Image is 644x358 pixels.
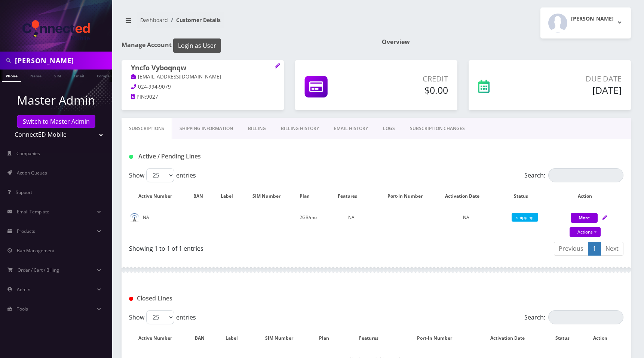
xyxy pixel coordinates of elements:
select: Showentries [146,310,174,324]
h1: Closed Lines [129,295,286,302]
h1: Yncfo Vyboqnqw [131,64,275,73]
span: 9027 [146,93,158,100]
a: Switch to Master Admin [17,115,95,128]
td: 2GB/mo [295,208,321,238]
th: BAN: activate to sort column ascending [189,327,218,349]
li: Customer Details [168,16,221,24]
img: Active / Pending Lines [129,155,133,159]
a: Login as User [172,41,221,49]
th: Status: activate to sort column ascending [496,185,554,207]
button: More [571,213,598,223]
a: SUBSCRIPTION CHANGES [402,118,472,139]
button: Login as User [173,38,221,53]
th: SIM Number: activate to sort column ascending [253,327,312,349]
a: Name [27,70,45,81]
a: Email [70,70,88,81]
span: Email Template [17,209,49,215]
span: Admin [17,286,30,293]
th: Features: activate to sort column ascending [343,327,402,349]
input: Search: [548,310,623,324]
th: SIM Number: activate to sort column ascending [246,185,294,207]
a: Actions [570,227,601,237]
label: Show entries [129,168,196,182]
img: Closed Lines [129,297,133,301]
a: Billing [240,118,273,139]
a: Dashboard [140,16,168,24]
img: ConnectED Mobile [22,20,90,40]
a: SIM [50,70,65,81]
th: Status: activate to sort column ascending [548,327,585,349]
label: Show entries [129,310,196,324]
a: [EMAIL_ADDRESS][DOMAIN_NAME] [131,73,221,81]
span: Order / Cart / Billing [18,267,59,273]
h2: [PERSON_NAME] [571,16,614,22]
span: Action Queues [17,170,47,176]
a: EMAIL HISTORY [326,118,375,139]
h1: Overview [382,38,631,46]
a: Previous [554,242,588,256]
p: Credit [369,73,448,84]
th: Action : activate to sort column ascending [586,327,623,349]
a: Company [93,70,118,81]
th: Label: activate to sort column ascending [219,327,252,349]
div: Showing 1 to 1 of 1 entries [129,241,371,253]
th: Action: activate to sort column ascending [555,185,623,207]
span: Tools [17,306,28,312]
a: 1 [588,242,601,256]
button: [PERSON_NAME] [540,7,631,38]
a: Next [601,242,623,256]
p: Due Date [530,73,622,84]
a: Shipping Information [172,118,240,139]
span: Companies [16,150,40,157]
a: PIN: [131,93,146,101]
img: default.png [130,213,139,222]
h5: [DATE] [530,84,622,96]
th: Active Number: activate to sort column descending [130,327,188,349]
span: shipping [512,213,538,222]
th: Activation Date: activate to sort column ascending [475,327,547,349]
th: Label: activate to sort column ascending [216,185,245,207]
span: Ban Management [17,247,54,254]
th: Active Number: activate to sort column ascending [130,185,188,207]
label: Search: [524,310,623,324]
input: Search: [548,168,623,182]
th: Port-In Number: activate to sort column ascending [402,327,475,349]
a: Subscriptions [122,118,172,139]
label: Search: [524,168,623,182]
a: Phone [2,70,21,82]
span: Products [17,228,35,234]
th: Plan: activate to sort column ascending [313,327,343,349]
nav: breadcrumb [122,12,371,34]
a: LOGS [375,118,402,139]
span: Support [16,189,32,195]
h1: Manage Account [122,38,371,53]
input: Search in Company [15,53,110,68]
a: Billing History [273,118,326,139]
span: 024-994-9079 [138,83,171,90]
td: NA [130,208,188,238]
td: NA [322,208,380,238]
h5: $0.00 [369,84,448,96]
th: Activation Date: activate to sort column ascending [437,185,495,207]
th: Plan: activate to sort column ascending [295,185,321,207]
h1: Active / Pending Lines [129,153,286,160]
th: Features: activate to sort column ascending [322,185,380,207]
span: NA [463,214,469,220]
select: Showentries [146,168,174,182]
th: Port-In Number: activate to sort column ascending [381,185,436,207]
th: BAN: activate to sort column ascending [189,185,215,207]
